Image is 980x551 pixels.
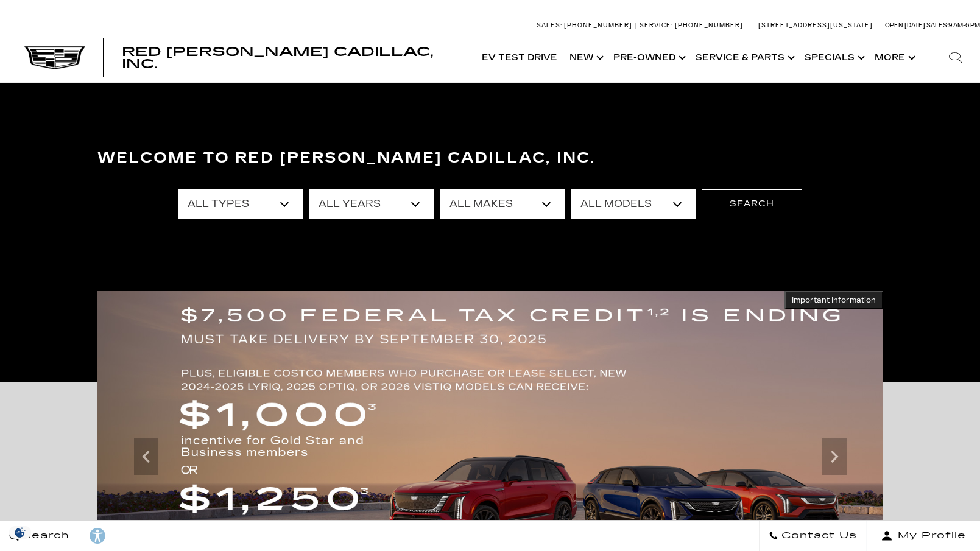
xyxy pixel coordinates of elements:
img: Opt-Out Icon [6,526,34,539]
a: Service & Parts [689,33,798,82]
select: Filter by year [309,189,434,219]
a: EV Test Drive [476,33,563,82]
select: Filter by type [178,189,303,219]
span: 9 AM-6 PM [948,21,980,29]
span: Service: [640,21,673,29]
span: Sales: [926,21,948,29]
button: Search [702,189,802,219]
a: Specials [798,33,869,82]
a: New [563,33,607,82]
button: Open user profile menu [867,521,980,551]
span: [PHONE_NUMBER] [675,21,743,29]
span: Contact Us [778,527,857,544]
span: Important Information [792,295,876,305]
a: Sales: [PHONE_NUMBER] [537,22,635,29]
span: My Profile [893,527,966,544]
span: Sales: [537,21,562,29]
div: Previous [134,438,158,475]
a: Service: [PHONE_NUMBER] [635,22,746,29]
select: Filter by make [440,189,565,219]
span: Red [PERSON_NAME] Cadillac, Inc. [122,44,433,71]
span: Open [DATE] [885,21,925,29]
a: Pre-Owned [607,33,689,82]
select: Filter by model [571,189,696,219]
a: Contact Us [759,521,867,551]
section: Click to Open Cookie Consent Modal [6,526,34,539]
a: [STREET_ADDRESS][US_STATE] [758,21,873,29]
h3: Welcome to Red [PERSON_NAME] Cadillac, Inc. [97,146,883,170]
a: Red [PERSON_NAME] Cadillac, Inc. [122,46,464,70]
div: Next [822,438,847,475]
span: Search [19,527,69,544]
img: Cadillac Dark Logo with Cadillac White Text [24,46,85,69]
button: Important Information [784,291,883,309]
span: [PHONE_NUMBER] [564,21,632,29]
button: More [869,33,919,82]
